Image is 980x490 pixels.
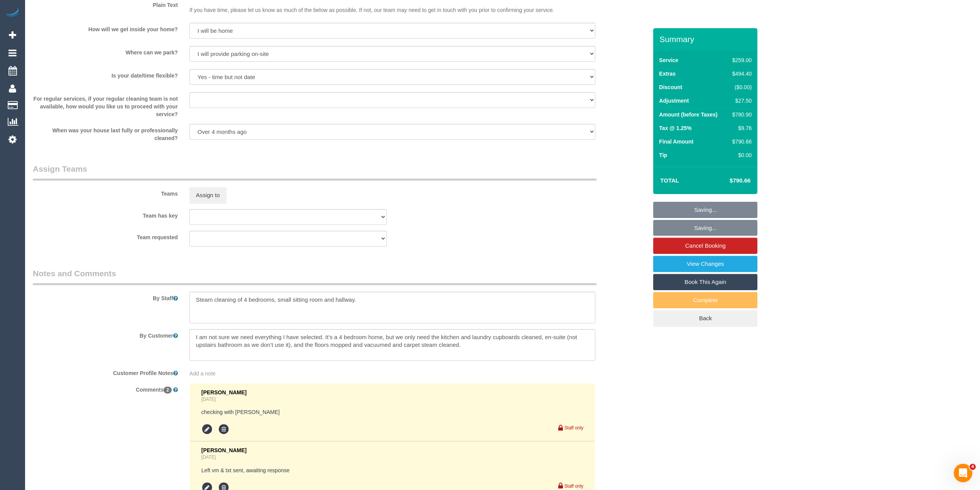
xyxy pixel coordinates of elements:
[164,387,172,394] span: 2
[27,46,184,56] label: Where can we park?
[659,138,693,145] label: Final Amount
[659,151,667,159] label: Tip
[27,124,184,142] label: When was your house last fully or professionally cleaned?
[27,69,184,79] label: Is your date/time flexible?
[564,425,583,431] small: Staff only
[201,466,583,474] pre: Left vm & txt sent, awaiting response
[659,111,717,118] label: Amount (before Taxes)
[27,383,184,394] label: Comments
[659,124,691,132] label: Tax @ 1.25%
[27,231,184,241] label: Team requested
[729,56,752,64] div: $259.00
[729,124,752,132] div: $9.76
[653,238,757,254] a: Cancel Booking
[729,151,752,159] div: $0.00
[659,83,682,91] label: Discount
[660,177,679,184] strong: Total
[27,187,184,198] label: Teams
[5,8,20,19] img: Automaid Logo
[729,97,752,105] div: $27.50
[729,138,752,145] div: $790.66
[27,329,184,340] label: By Customer
[189,370,216,377] span: Add a note
[954,464,972,482] iframe: Intercom live chat
[33,268,596,285] legend: Notes and Comments
[201,397,216,402] a: [DATE]
[653,256,757,272] a: View Changes
[27,92,184,118] label: For regular services, if your regular cleaning team is not available, how would you like us to pr...
[729,83,752,91] div: ($0.00)
[201,455,216,460] a: [DATE]
[27,209,184,220] label: Team has key
[27,367,184,377] label: Customer Profile Notes
[201,389,247,395] span: [PERSON_NAME]
[706,177,750,184] h4: $790.66
[729,70,752,78] div: $494.40
[659,97,689,105] label: Adjustment
[33,163,596,181] legend: Assign Teams
[659,70,676,78] label: Extras
[653,310,757,326] a: Back
[564,483,583,489] small: Staff only
[659,35,754,44] h3: Summary
[729,111,752,118] div: $780.90
[659,56,678,64] label: Service
[27,23,184,33] label: How will we get inside your home?
[970,464,976,470] span: 4
[189,187,226,203] button: Assign to
[201,447,247,453] span: [PERSON_NAME]
[27,292,184,302] label: By Staff
[653,274,757,290] a: Book This Again
[201,408,583,416] pre: checking with [PERSON_NAME]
